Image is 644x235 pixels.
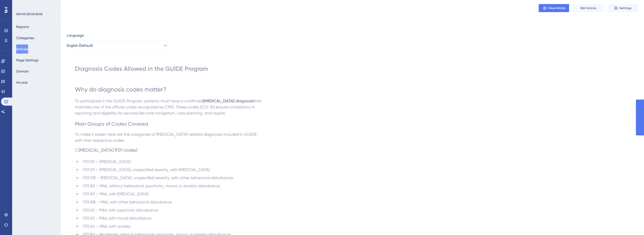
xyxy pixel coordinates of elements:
span: Settings [619,6,632,10]
span: Main Groups of Codes Covered [75,121,148,127]
button: Page Settings [16,56,38,65]
span: F01.A4 – Mild, with anxiety [83,224,131,229]
span: F01.A3 – Mild, with mood disturbance [83,216,151,221]
span: View Article [548,6,565,10]
span: Edit Article [580,6,596,10]
div: Diagnosis Codes Allowed in the GUIDE Program [75,65,263,73]
div: KNOWLEDGE BASE [16,12,43,16]
button: Reports [16,22,29,31]
span: F01.50 – [MEDICAL_DATA] [83,159,130,164]
button: Edit Article [573,4,604,12]
span: F01.A0 – Mild, without behavioral, psychotic, mood, or anxiety disturbance [83,183,220,188]
span: F01.518 – [MEDICAL_DATA], unspecified severity, with other behavioral disturbance [83,175,233,180]
span: F01.A11 – Mild, with [MEDICAL_DATA] [83,192,148,196]
button: View Article [539,4,569,12]
span: Why do diagnosis codes matter? [75,86,166,93]
span: To make it easier, here are the categories of [MEDICAL_DATA]-related diagnoses included in GUIDE,... [75,132,258,143]
span: English (Default) [67,42,93,49]
span: that matches one of the official codes recognized by CMS. These codes (ICD-10) ensure consistency... [75,99,262,115]
span: 1. [MEDICAL_DATA] (F01 codes) [75,147,137,153]
button: Articles [16,44,28,54]
strong: [MEDICAL_DATA] diagnosis [203,99,254,103]
iframe: UserGuiding AI Assistant Launcher [623,215,638,230]
button: Access [16,78,28,87]
button: English (Default) [67,40,168,51]
button: Domain [16,67,29,76]
span: F01.A18 – Mild, with other behavioral disturbance [83,200,172,204]
button: Settings [608,4,638,12]
span: To participate in the GUIDE Program, patients must have a confirmed [75,99,203,103]
span: F01.511 – [MEDICAL_DATA], unspecified severity, with [MEDICAL_DATA] [83,167,210,172]
span: Language [67,32,84,38]
button: Categories [16,33,34,42]
span: F01.A2 – Mild, with psychotic disturbance [83,208,158,213]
